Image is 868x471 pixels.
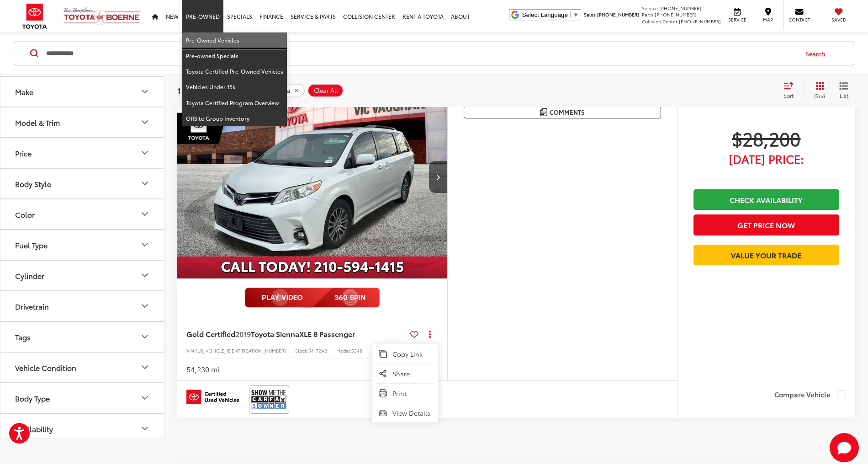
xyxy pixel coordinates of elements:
button: AvailabilityAvailability [0,414,165,444]
a: View Details [372,403,438,423]
button: TagsTags [0,322,165,352]
span: [DATE] Price: [693,154,839,163]
a: Pre-owned Specials [182,48,287,64]
button: Actions [422,326,438,342]
button: Body StyleBody Style [0,169,165,198]
div: 2019 Toyota Sienna XLE 8 Passenger 0 [177,75,448,278]
div: Price [15,149,32,157]
a: Toyota Certified Program Overview [182,95,287,111]
span: 1 vehicle found [177,85,234,96]
div: Fuel Type [139,239,150,250]
button: Model & TrimModel & Trim [0,107,165,137]
a: Vehicles Under 15k [182,79,287,95]
span: Stock: [295,347,308,354]
span: Sales [584,11,596,18]
div: Cylinder [15,271,44,280]
span: ​ [570,11,571,18]
span: Collision Center [642,18,677,25]
div: Body Type [139,392,150,403]
span: Print [392,389,431,398]
img: View CARFAX report [251,387,287,412]
div: Make [15,87,33,96]
button: Toggle Chat Window [830,433,859,462]
div: Color [15,210,35,219]
div: Availability [15,424,53,433]
div: Availability [139,423,150,434]
a: Gold Certified2019Toyota SiennaXLE 8 Passenger [186,329,407,339]
div: Vehicle Condition [139,362,150,373]
button: CylinderCylinder [0,261,165,290]
span: 2019 [235,328,251,339]
span: Share [392,369,431,378]
div: Tags [139,331,150,342]
span: 54172AB [308,347,327,354]
div: Price [139,147,150,158]
div: Body Style [139,178,150,189]
a: Select Language​ [522,11,579,18]
div: Model & Trim [139,117,150,128]
button: MakeMake [0,77,165,107]
img: Comments [540,108,547,116]
button: Comments [464,106,661,118]
span: [PHONE_NUMBER] [655,11,697,18]
div: Make [139,86,150,97]
input: Search by Make, Model, or Keyword [45,43,797,64]
a: Toyota Certified Pre-Owned Vehicles [182,64,287,79]
span: ▼ [573,11,579,18]
button: Select sort value [779,81,804,100]
div: Drivetrain [15,302,49,310]
button: ColorColor [0,199,165,229]
button: Clear All [307,84,344,97]
div: Fuel Type [15,241,48,249]
button: Vehicle ConditionVehicle Condition [0,353,165,382]
ul: Actions [372,344,438,423]
span: Gold Certified [186,328,235,339]
span: Map [758,16,778,23]
span: [PHONE_NUMBER] [597,11,639,18]
img: full motion video [245,288,380,308]
div: Color [139,209,150,219]
svg: Start Chat [830,433,859,462]
span: Comments [550,108,585,117]
button: Fuel TypeFuel Type [0,230,165,260]
span: [US_VEHICLE_IDENTIFICATION_NUMBER] [196,347,286,354]
span: 5348 [351,347,362,354]
div: Cylinder [139,270,150,281]
span: Sort [783,91,794,99]
button: List View [832,81,855,100]
span: Clear All [314,87,338,94]
a: 2019 Toyota Sienna XLE 8 Passenger2019 Toyota Sienna XLE 8 Passenger2019 Toyota Sienna XLE 8 Pass... [177,75,448,278]
span: VIN: [186,347,196,354]
a: Pre-Owned Vehicles [182,32,287,48]
button: Grid View [804,81,832,100]
span: XLE 8 Passenger [299,328,355,339]
div: Body Style [15,179,51,188]
button: DrivetrainDrivetrain [0,291,165,321]
span: Contact [789,16,810,23]
span: Toyota Sienna [251,328,299,339]
a: Check Availability [693,189,839,210]
button: Search [797,42,838,65]
span: Select Language [522,11,568,18]
button: Get Price Now [693,214,839,235]
img: Toyota Certified Used Vehicles [186,390,239,404]
div: Body Type [15,394,50,402]
span: Copy Link [392,349,431,359]
span: Model: [336,347,351,354]
span: Parts [642,11,653,18]
span: $28,200 [693,127,839,150]
button: Copy Link [372,344,438,364]
button: Body TypeBody Type [0,383,165,413]
label: Compare Vehicle [774,390,846,399]
div: Drivetrain [139,300,150,311]
div: Tags [15,332,31,341]
div: 54,230 mi [186,364,219,375]
span: View Details [392,408,431,417]
div: Vehicle Condition [15,363,76,372]
span: [PHONE_NUMBER] [679,18,721,25]
button: PricePrice [0,138,165,168]
span: [PHONE_NUMBER] [659,5,701,11]
span: Service [642,5,658,11]
button: Print [372,384,438,403]
button: Next image [429,161,447,193]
